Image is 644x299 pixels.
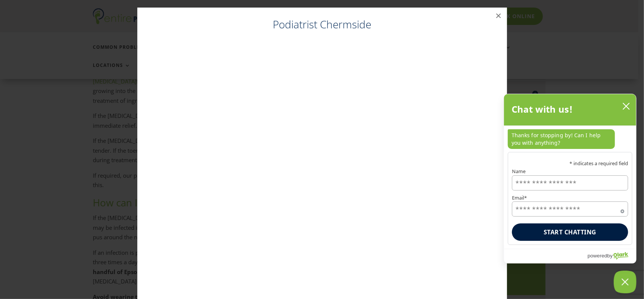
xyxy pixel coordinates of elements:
[490,8,507,24] button: ×
[512,102,573,117] h2: Chat with us!
[587,251,607,260] span: powered
[512,223,628,241] button: Start chatting
[587,249,636,263] a: Powered by Olark
[145,17,500,36] h4: Podiatrist Chermside
[620,101,632,112] button: close chatbox
[614,271,636,293] button: Close Chatbox
[621,208,624,212] span: Required field
[508,129,615,149] p: Thanks for stopping by! Can I help you with anything?
[512,169,628,174] label: Name
[504,125,636,152] div: chat
[512,161,628,166] p: * indicates a required field
[512,201,628,217] input: Email
[504,94,636,263] div: olark chatbox
[607,251,613,260] span: by
[512,175,628,191] input: Name
[512,195,628,200] label: Email*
